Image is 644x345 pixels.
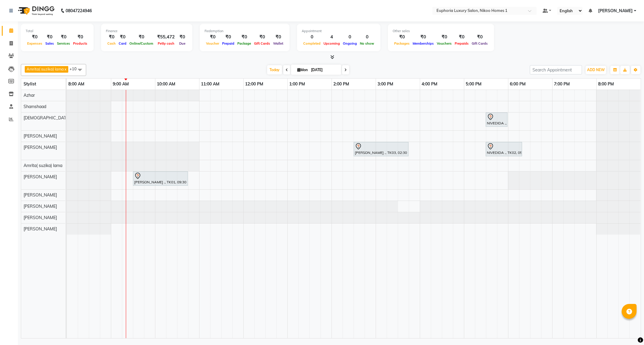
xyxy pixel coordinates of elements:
span: Memberships [411,41,435,46]
div: ₹0 [106,34,117,40]
span: +10 [69,66,81,71]
span: Gift Cards [253,41,272,46]
div: ₹0 [453,34,470,40]
a: 1:00 PM [288,80,306,88]
div: 4 [322,34,341,40]
div: ₹0 [72,34,89,40]
div: ₹55,472 [155,34,177,40]
a: 9:00 AM [111,80,130,88]
span: [PERSON_NAME] [24,215,57,220]
div: 0 [341,34,358,40]
span: [PERSON_NAME] [598,8,633,14]
span: Vouchers [435,41,453,46]
div: NIVEDIDA ., TK02, 05:30 PM-06:20 PM, EP-Full Arms Cream Wax [486,143,521,155]
a: 8:00 AM [67,80,86,88]
span: Shamshaad [24,104,46,109]
div: Appointment [302,29,376,34]
span: Packages [393,41,411,46]
span: [PERSON_NAME] [24,133,57,139]
span: ADD NEW [587,68,605,72]
span: Prepaid [221,41,236,46]
div: Other sales [393,29,489,34]
span: [PERSON_NAME] [24,204,57,209]
div: ₹0 [411,34,435,40]
div: [PERSON_NAME] ., TK01, 09:30 AM-10:45 AM, Swedish Massage (Oil) 60+15 Old [134,172,187,185]
span: Package [236,41,253,46]
span: [DEMOGRAPHIC_DATA] [24,115,70,121]
span: No show [358,41,376,46]
div: ₹0 [236,34,253,40]
div: Total [26,29,89,34]
span: [PERSON_NAME] [24,145,57,150]
span: [PERSON_NAME] [24,192,57,198]
span: Card [117,41,128,46]
span: Due [178,41,187,46]
span: [PERSON_NAME] [24,174,57,179]
a: x [64,67,66,71]
iframe: chat widget [619,321,638,339]
div: 0 [358,34,376,40]
span: Stylist [24,81,36,87]
input: 2025-09-01 [309,65,339,74]
div: ₹0 [205,34,221,40]
a: 10:00 AM [155,80,177,88]
div: NIVEDIDA ., TK02, 05:30 PM-06:00 PM, EL-Kid Cut (Below 8 Yrs) BOY [486,113,507,126]
span: Upcoming [322,41,341,46]
span: Gift Cards [470,41,489,46]
span: Products [72,41,89,46]
div: ₹0 [253,34,272,40]
a: 7:00 PM [552,80,571,88]
span: Online/Custom [128,41,155,46]
a: 3:00 PM [376,80,395,88]
span: Voucher [205,41,221,46]
span: Mon [296,68,309,72]
span: Amrita( suzika) lama [27,67,64,71]
span: Azhar [24,93,35,98]
a: 12:00 PM [244,80,265,88]
a: 4:00 PM [420,80,439,88]
span: Wallet [272,41,285,46]
div: ₹0 [221,34,236,40]
div: ₹0 [44,34,55,40]
div: Finance [106,29,188,34]
span: [PERSON_NAME] [24,226,57,232]
div: ₹0 [272,34,285,40]
span: Sales [44,41,55,46]
input: Search Appointment [530,65,582,74]
div: ₹0 [26,34,44,40]
div: ₹0 [435,34,453,40]
span: Ongoing [341,41,358,46]
span: Expenses [26,41,44,46]
span: Completed [302,41,322,46]
span: Services [55,41,72,46]
a: 11:00 AM [199,80,221,88]
a: 6:00 PM [508,80,527,88]
div: ₹0 [177,34,188,40]
img: logo [15,2,56,19]
div: ₹0 [128,34,155,40]
span: Prepaids [453,41,470,46]
a: 8:00 PM [597,80,615,88]
div: 0 [302,34,322,40]
div: ₹0 [470,34,489,40]
span: Today [267,65,282,74]
div: ₹0 [117,34,128,40]
div: ₹0 [55,34,72,40]
a: 2:00 PM [332,80,351,88]
div: ₹0 [393,34,411,40]
span: Cash [106,41,117,46]
button: ADD NEW [586,66,606,74]
b: 08047224946 [66,2,92,19]
div: Redemption [205,29,285,34]
a: 5:00 PM [464,80,483,88]
span: Petty cash [156,41,176,46]
div: [PERSON_NAME] ., TK03, 02:30 PM-03:45 PM, EP-Flawless Beauty [354,143,408,155]
span: Amrita( suzika) lama [24,163,62,168]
